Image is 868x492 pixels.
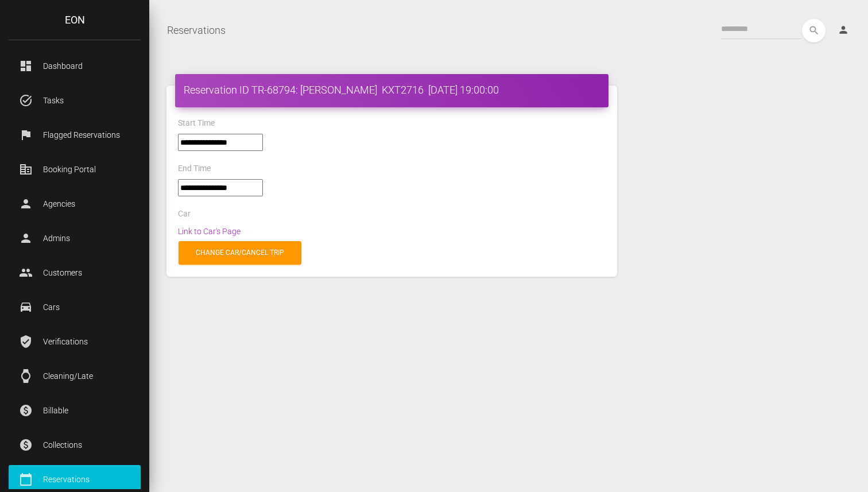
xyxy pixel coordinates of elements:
a: Reservations [167,16,226,45]
p: Cars [17,299,132,316]
a: Link to Car's Page [178,227,241,236]
a: paid Collections [9,431,141,459]
p: Dashboard [17,57,132,75]
a: dashboard Dashboard [9,52,141,80]
label: Car [178,208,191,220]
label: End Time [178,163,211,175]
p: Flagged Reservations [17,126,132,144]
p: Agencies [17,195,132,212]
a: person Admins [9,224,141,253]
a: paid Billable [9,396,141,425]
a: Change car/cancel trip [179,241,301,265]
a: drive_eta Cars [9,293,141,321]
p: Collections [17,436,132,454]
a: person [829,19,859,42]
a: people Customers [9,258,141,287]
i: person [838,24,849,36]
p: Billable [17,402,132,419]
h4: Reservation ID TR-68794: [PERSON_NAME] KXT2716 [DATE] 19:00:00 [184,83,600,97]
p: Verifications [17,333,132,350]
p: Cleaning/Late [17,367,132,385]
p: Customers [17,264,132,281]
label: Start Time [178,118,215,129]
p: Tasks [17,92,132,109]
a: task_alt Tasks [9,86,141,115]
a: flag Flagged Reservations [9,121,141,149]
a: verified_user Verifications [9,327,141,356]
p: Booking Portal [17,161,132,178]
button: search [802,19,826,42]
a: person Agencies [9,189,141,218]
a: corporate_fare Booking Portal [9,155,141,184]
p: Admins [17,230,132,247]
p: Reservations [17,471,132,488]
a: watch Cleaning/Late [9,362,141,390]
